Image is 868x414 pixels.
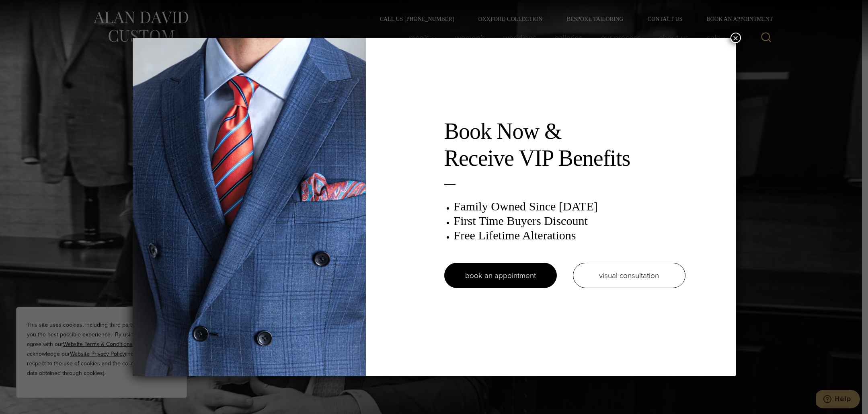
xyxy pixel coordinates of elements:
[444,118,685,172] h2: Book Now & Receive VIP Benefits
[18,6,35,13] span: Help
[444,263,557,288] a: book an appointment
[454,199,685,214] h3: Family Owned Since [DATE]
[454,214,685,228] h3: First Time Buyers Discount
[731,33,741,43] button: Close
[454,228,685,243] h3: Free Lifetime Alterations
[573,263,685,288] a: visual consultation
